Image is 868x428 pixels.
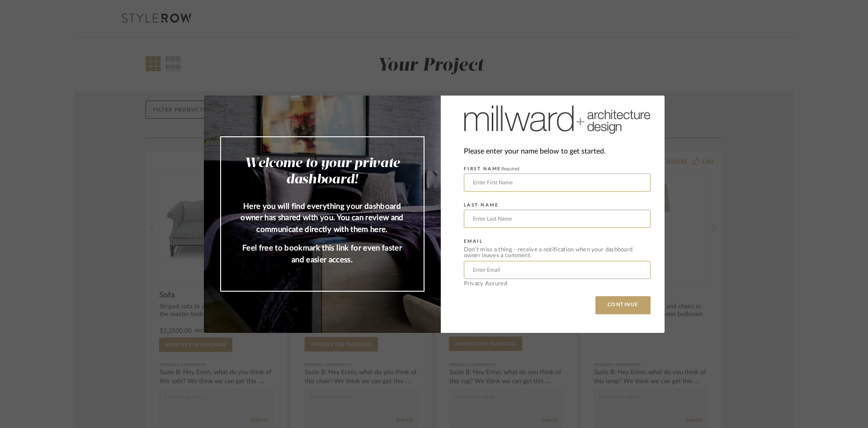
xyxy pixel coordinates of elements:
[239,201,406,236] p: Here you will find everything your dashboard owner has shared with you. You can review and commun...
[464,173,651,192] input: Enter First Name
[464,166,519,172] label: FIRST NAME
[464,247,651,259] div: Don’t miss a thing - receive a notification when your dashboard owner leaves a comment.
[239,242,406,265] p: Feel free to bookmark this link for even faster and easier access.
[464,202,499,208] label: LAST NAME
[501,167,519,171] span: Required
[239,155,406,188] h2: Welcome to your private dashboard!
[464,210,651,228] input: Enter Last Name
[464,145,651,158] div: Please enter your name below to get started.
[464,281,651,287] div: Privacy Assured
[595,296,651,314] button: CONTINUE
[464,239,483,244] label: EMAIL
[464,261,651,279] input: Enter Email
